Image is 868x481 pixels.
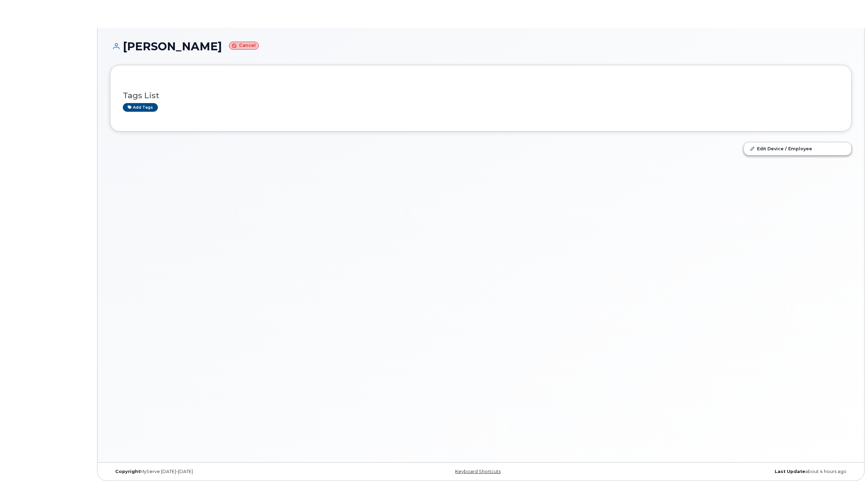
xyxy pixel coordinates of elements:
small: Cancel [229,42,259,50]
div: MyServe [DATE]–[DATE] [110,469,357,474]
strong: Copyright [115,469,140,474]
h3: Tags List [123,91,839,100]
a: Keyboard Shortcuts [455,469,501,474]
h1: [PERSON_NAME] [110,40,852,52]
a: Edit Device / Employee [744,142,851,155]
div: about 4 hours ago [604,469,852,474]
strong: Last Update [775,469,805,474]
a: Add tags [123,103,158,112]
